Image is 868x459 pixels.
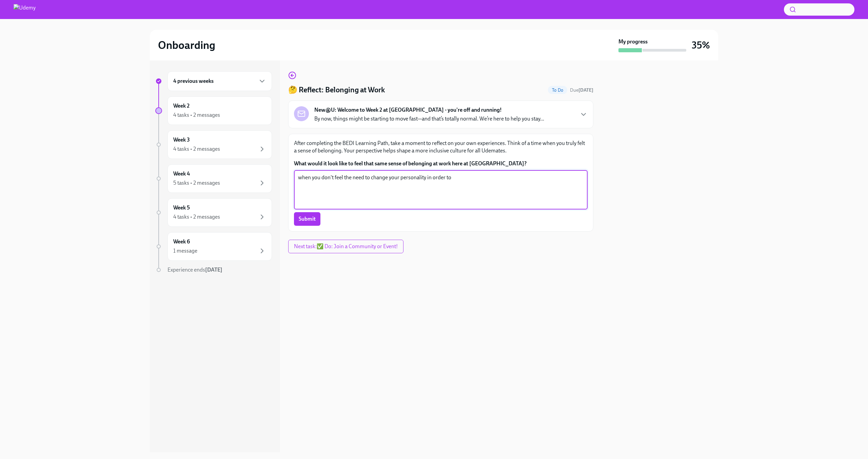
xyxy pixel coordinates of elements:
[294,243,398,250] span: Next task : ✅ Do: Join a Community or Event!
[173,204,190,212] h6: Week 5
[570,87,593,93] span: Due
[205,267,222,273] strong: [DATE]
[14,4,36,15] img: Udemy
[570,87,593,93] span: September 20th, 2025 10:00
[173,77,214,85] h6: 4 previous weeks
[158,38,215,52] h2: Onboarding
[578,87,593,93] strong: [DATE]
[173,247,197,255] div: 1 message
[173,102,190,110] h6: Week 2
[314,115,544,123] p: By now, things might be starting to move fast—and that’s totally normal. We’re here to help you s...
[173,238,190,245] h6: Week 6
[173,136,190,144] h6: Week 3
[618,38,648,45] strong: My progress
[173,111,220,119] div: 4 tasks • 2 messages
[294,212,320,226] button: Submit
[155,232,272,261] a: Week 61 message
[288,85,385,95] h4: 🤔 Reflect: Belonging at Work
[299,216,316,222] span: Submit
[294,140,588,154] p: After completing the BEDI Learning Path, take a moment to reflect on your own experiences. Think ...
[692,39,710,51] h3: 35%
[173,145,220,153] div: 4 tasks • 2 messages
[173,170,190,178] h6: Week 4
[548,88,567,93] span: To Do
[155,130,272,159] a: Week 34 tasks • 2 messages
[155,198,272,227] a: Week 54 tasks • 2 messages
[167,267,222,273] span: Experience ends
[173,179,220,187] div: 5 tasks • 2 messages
[298,173,584,206] textarea: when you don't feel the need to change your personality in order to
[167,71,272,91] div: 4 previous weeks
[288,240,403,253] button: Next task:✅ Do: Join a Community or Event!
[294,160,588,167] label: What would it look like to feel that same sense of belonging at work here at [GEOGRAPHIC_DATA]?
[155,164,272,193] a: Week 45 tasks • 2 messages
[314,106,502,114] strong: New@U: Welcome to Week 2 at [GEOGRAPHIC_DATA] - you're off and running!
[155,96,272,125] a: Week 24 tasks • 2 messages
[173,213,220,221] div: 4 tasks • 2 messages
